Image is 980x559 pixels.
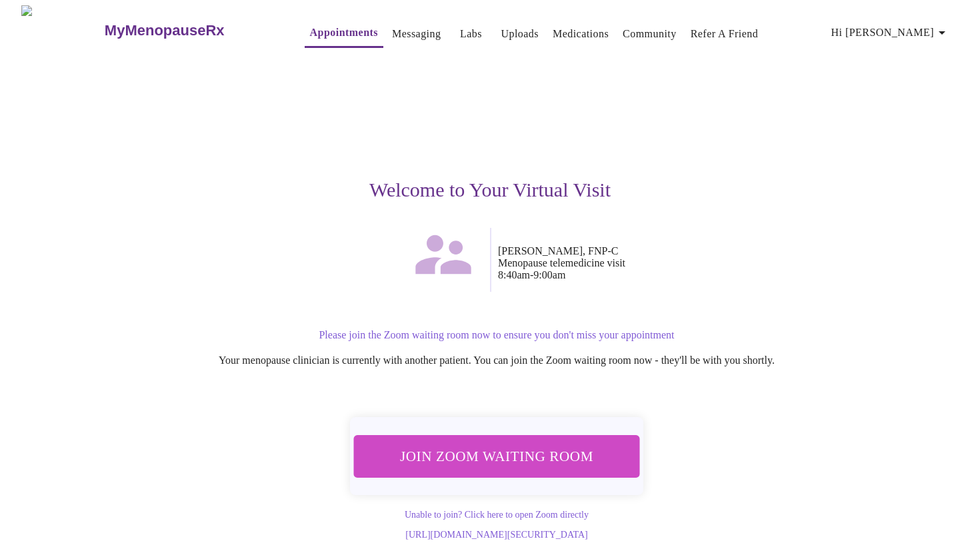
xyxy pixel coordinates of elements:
[405,530,587,540] a: [URL][DOMAIN_NAME][SECURITY_DATA]
[460,25,482,43] a: Labs
[449,21,492,47] button: Labs
[93,354,901,366] p: Your menopause clinician is currently with another patient. You can join the Zoom waiting room no...
[553,25,609,43] a: Medications
[310,23,378,42] a: Appointments
[103,7,277,54] a: MyMenopauseRx
[79,179,901,201] h3: Welcome to Your Virtual Visit
[495,21,544,47] button: Uploads
[498,245,901,281] p: [PERSON_NAME], FNP-C Menopause telemedicine visit 8:40am - 9:00am
[353,435,640,477] button: Join Zoom Waiting Room
[387,21,446,47] button: Messaging
[405,510,589,520] a: Unable to join? Click here to open Zoom directly
[691,25,759,43] a: Refer a Friend
[305,19,383,48] button: Appointments
[93,329,901,341] p: Please join the Zoom waiting room now to ensure you don't miss your appointment
[617,21,682,47] button: Community
[826,19,955,46] button: Hi [PERSON_NAME]
[371,444,623,468] span: Join Zoom Waiting Room
[831,23,950,42] span: Hi [PERSON_NAME]
[105,22,225,39] h3: MyMenopauseRx
[547,21,614,47] button: Medications
[501,25,539,43] a: Uploads
[685,21,764,47] button: Refer a Friend
[392,25,441,43] a: Messaging
[623,25,677,43] a: Community
[21,5,103,55] img: MyMenopauseRx Logo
